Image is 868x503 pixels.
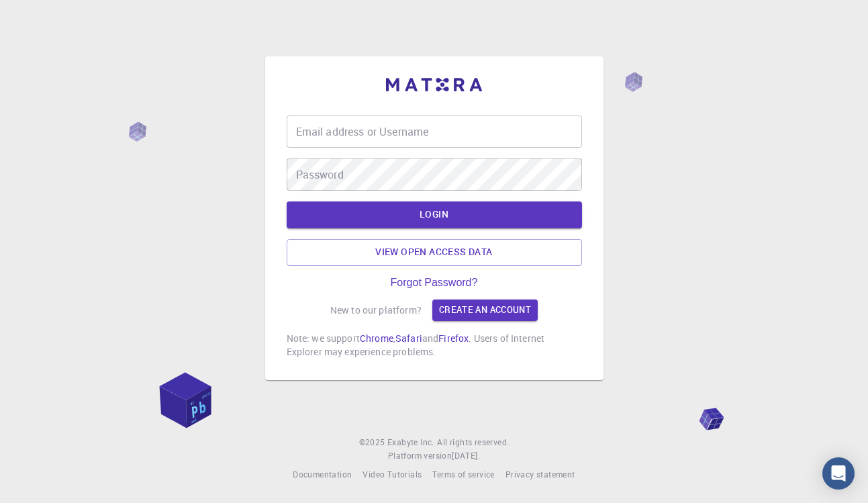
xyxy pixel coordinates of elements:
a: View open access data [287,239,582,266]
a: Video Tutorials [363,468,422,482]
a: [DATE]. [452,449,480,463]
a: Firefox [438,332,469,345]
a: Documentation [293,468,352,482]
a: Create an account [432,300,538,321]
button: LOGIN [287,201,582,228]
a: Exabyte Inc. [387,436,434,449]
span: © 2025 [359,436,387,449]
span: [DATE] . [452,450,480,461]
span: Exabyte Inc. [387,437,434,447]
a: Terms of service [432,468,494,482]
a: Safari [395,332,422,345]
a: Chrome [360,332,393,345]
span: Privacy statement [505,469,575,479]
span: Documentation [293,469,352,479]
span: Terms of service [432,469,494,479]
p: Note: we support , and . Users of Internet Explorer may experience problems. [287,332,582,359]
span: Video Tutorials [363,469,422,479]
div: Open Intercom Messenger [822,457,855,490]
a: Forgot Password? [391,277,478,289]
span: Platform version [388,449,452,463]
a: Privacy statement [505,468,575,482]
p: New to our platform? [330,304,422,317]
span: All rights reserved. [437,436,509,449]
